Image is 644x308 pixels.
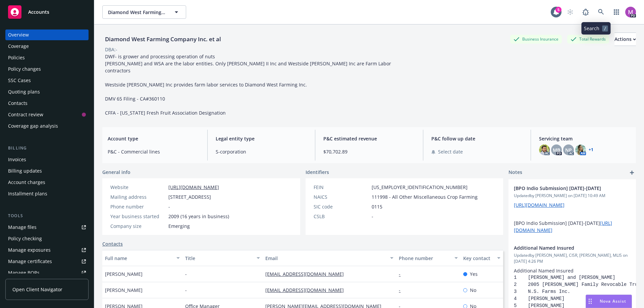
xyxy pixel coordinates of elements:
span: General info [102,169,130,176]
span: Identifiers [306,169,329,176]
div: Tools [5,212,89,219]
div: Policy changes [8,64,41,74]
a: Switch app [610,5,623,19]
span: Accounts [28,9,49,15]
span: [STREET_ADDRESS] [168,193,211,200]
a: Start snowing [563,5,577,19]
a: - [399,287,406,293]
button: Full name [102,250,182,266]
span: Open Client Navigator [12,286,62,293]
button: Key contact [461,250,503,266]
div: FEIN [314,184,369,191]
span: Updated by [PERSON_NAME] on [DATE] 10:49 AM [514,193,631,199]
div: Overview [8,29,29,40]
span: - [168,203,170,210]
span: P&C estimated revenue [323,135,415,142]
div: Business Insurance [510,35,562,43]
div: Coverage [8,41,29,52]
div: Mailing address [110,193,166,200]
a: Coverage [5,41,89,52]
a: Accounts [5,3,89,21]
span: Servicing team [539,135,631,142]
a: Manage files [5,222,89,233]
div: Title [185,255,253,262]
span: Legal entity type [216,135,307,142]
div: Contract review [8,109,43,120]
button: Diamond West Farming Company Inc. et al [102,5,186,19]
div: Billing [5,145,89,151]
span: Yes [470,270,478,278]
a: Overview [5,29,89,40]
div: Policy checking [8,233,42,244]
button: Actions [614,33,636,46]
span: Updated by [PERSON_NAME], CISR, [PERSON_NAME], MLIS on [DATE] 4:26 PM [514,252,631,264]
a: add [628,169,636,177]
span: 2009 (16 years in business) [168,213,229,220]
a: Manage certificates [5,256,89,267]
a: [URL][DOMAIN_NAME] [168,184,219,190]
a: +1 [589,148,593,152]
div: Full name [105,255,172,262]
div: CSLB [314,213,369,220]
div: SIC code [314,203,369,210]
span: 111998 - All Other Miscellaneous Crop Farming [372,193,478,200]
button: Nova Assist [586,295,632,308]
a: Contract review [5,109,89,120]
span: [PERSON_NAME] [105,270,143,278]
a: Manage exposures [5,245,89,255]
span: No [470,287,476,294]
button: Email [263,250,396,266]
span: $70,702.89 [323,148,415,155]
a: Billing updates [5,166,89,176]
div: Account charges [8,177,45,188]
a: Policy changes [5,64,89,74]
div: [BPO Indio Submission] [DATE]-[DATE]Updatedby [PERSON_NAME] on [DATE] 10:49 AM[URL][DOMAIN_NAME] ... [508,179,636,239]
a: Contacts [5,98,89,109]
span: Account type [108,135,199,142]
a: [EMAIL_ADDRESS][DOMAIN_NAME] [265,271,349,277]
span: Diamond West Farming Company Inc. et al [108,9,166,16]
p: Additional Named Insured [514,267,631,274]
div: Total Rewards [567,35,609,43]
div: Coverage gap analysis [8,121,58,131]
div: DBA: - [105,46,117,53]
img: photo [625,7,636,17]
span: DWF- is grower and processing operation of nuts [PERSON_NAME] and WSA are the labor entities. Onl... [105,53,392,116]
a: Quoting plans [5,86,89,97]
div: Email [265,255,386,262]
span: P&C - Commercial lines [108,148,199,155]
a: Invoices [5,154,89,165]
a: [URL][DOMAIN_NAME] [514,202,565,208]
span: NP [565,146,572,153]
button: Title [182,250,263,266]
div: Manage exposures [8,245,51,255]
div: Drag to move [586,295,594,308]
button: Phone number [396,250,460,266]
a: Report a Bug [579,5,592,19]
a: SSC Cases [5,75,89,86]
span: S-corporation [216,148,307,155]
div: Manage BORs [8,267,40,278]
p: [BPO Indio Submission] [DATE]-[DATE] [514,220,631,234]
div: Invoices [8,154,26,165]
div: NAICS [314,193,369,200]
div: Phone number [110,203,166,210]
span: Select date [438,148,463,155]
div: Billing updates [8,166,42,176]
div: Manage certificates [8,256,52,267]
div: Contacts [8,98,28,109]
a: Contacts [102,240,123,247]
div: Quoting plans [8,86,40,97]
span: [PERSON_NAME] [105,287,143,294]
span: Additional Named Insured [514,244,613,251]
img: photo [539,144,550,155]
a: Search [594,5,608,19]
div: Company size [110,223,166,230]
span: - [185,287,187,294]
div: Policies [8,52,25,63]
span: [US_EMPLOYER_IDENTIFICATION_NUMBER] [372,184,468,191]
img: photo [575,144,586,155]
span: P&C follow up date [431,135,523,142]
div: Diamond West Farming Company Inc. et al [102,35,224,44]
div: Installment plans [8,188,47,199]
